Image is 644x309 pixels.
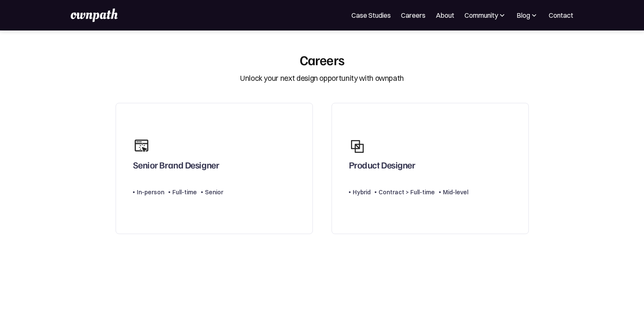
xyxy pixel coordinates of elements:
[517,10,530,20] div: Blog
[549,10,573,20] a: Contact
[300,52,345,68] div: Careers
[443,187,468,197] div: Mid-level
[116,103,313,235] a: Senior Brand DesignerIn-personFull-timeSenior
[349,159,415,174] div: Product Designer
[351,10,391,20] a: Case Studies
[133,159,219,174] div: Senior Brand Designer
[401,10,426,20] a: Careers
[332,103,529,235] a: Product DesignerHybridContract > Full-timeMid-level
[240,73,404,84] div: Unlock your next design opportunity with ownpath
[172,187,197,197] div: Full-time
[517,10,539,20] div: Blog
[137,187,164,197] div: In-person
[353,187,370,197] div: Hybrid
[205,187,223,197] div: Senior
[379,187,435,197] div: Contract > Full-time
[464,10,498,20] div: Community
[436,10,454,20] a: About
[464,10,506,20] div: Community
